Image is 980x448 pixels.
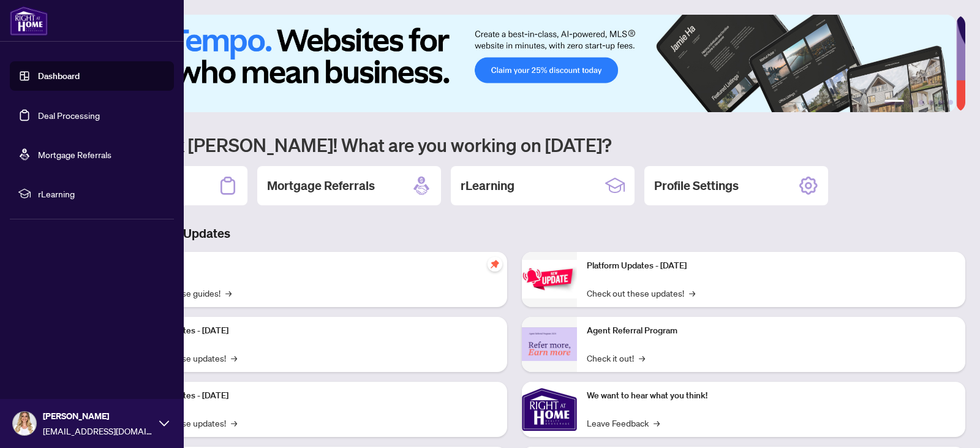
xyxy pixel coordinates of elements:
[639,351,645,365] span: →
[587,389,956,403] p: We want to hear what you think!
[929,100,933,105] button: 4
[587,416,660,430] a: Leave Feedback→
[654,416,660,430] span: →
[654,177,739,194] h2: Profile Settings
[38,70,80,82] a: Dashboard
[13,412,36,435] img: Profile Icon
[129,324,497,338] p: Platform Updates - [DATE]
[43,424,153,438] span: [EMAIL_ADDRESS][DOMAIN_NAME]
[587,324,956,338] p: Agent Referral Program
[587,351,645,365] a: Check it out!→
[38,149,111,160] a: Mortgage Referrals
[522,260,577,298] img: Platform Updates - June 23, 2025
[689,286,695,300] span: →
[64,225,965,242] h3: Brokerage & Industry Updates
[522,382,577,437] img: We want to hear what you think!
[909,100,914,105] button: 2
[587,286,695,300] a: Check out these updates!→
[38,187,165,200] span: rLearning
[38,110,100,121] a: Deal Processing
[267,177,375,194] h2: Mortgage Referrals
[461,177,514,194] h2: rLearning
[587,259,956,273] p: Platform Updates - [DATE]
[43,409,153,423] span: [PERSON_NAME]
[231,416,237,430] span: →
[522,327,577,361] img: Agent Referral Program
[129,389,497,403] p: Platform Updates - [DATE]
[231,351,237,365] span: →
[129,259,497,273] p: Self-Help
[884,100,904,105] button: 1
[10,6,48,36] img: logo
[64,15,956,112] img: Slide 0
[948,100,953,105] button: 6
[64,133,965,156] h1: Welcome back [PERSON_NAME]! What are you working on [DATE]?
[931,405,968,442] button: Open asap
[488,257,502,271] span: pushpin
[938,100,943,105] button: 5
[225,286,232,300] span: →
[919,100,924,105] button: 3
